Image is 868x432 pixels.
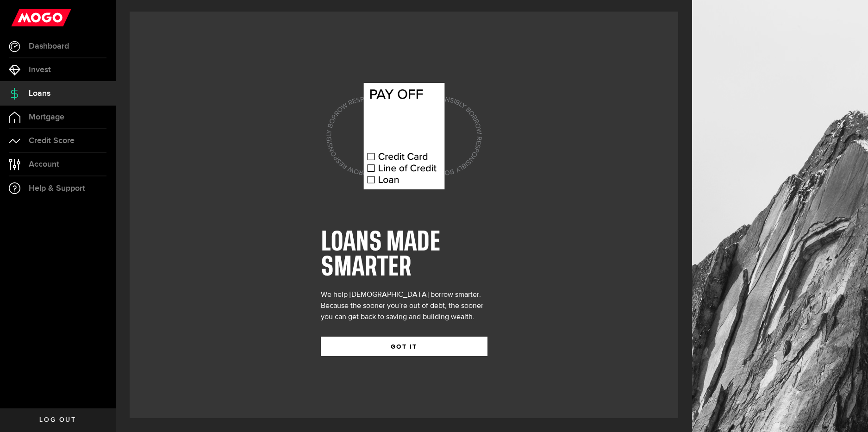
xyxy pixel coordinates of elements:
h1: LOANS MADE SMARTER [321,230,487,280]
div: We help [DEMOGRAPHIC_DATA] borrow smarter. Because the sooner you’re out of debt, the sooner you ... [321,289,487,323]
span: Loans [29,89,50,98]
span: Mortgage [29,113,64,121]
button: GOT IT [321,337,487,356]
span: Log out [39,417,76,423]
span: Help & Support [29,184,85,193]
span: Dashboard [29,42,69,50]
span: Account [29,160,59,169]
span: Invest [29,66,51,74]
span: Credit Score [29,137,75,145]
